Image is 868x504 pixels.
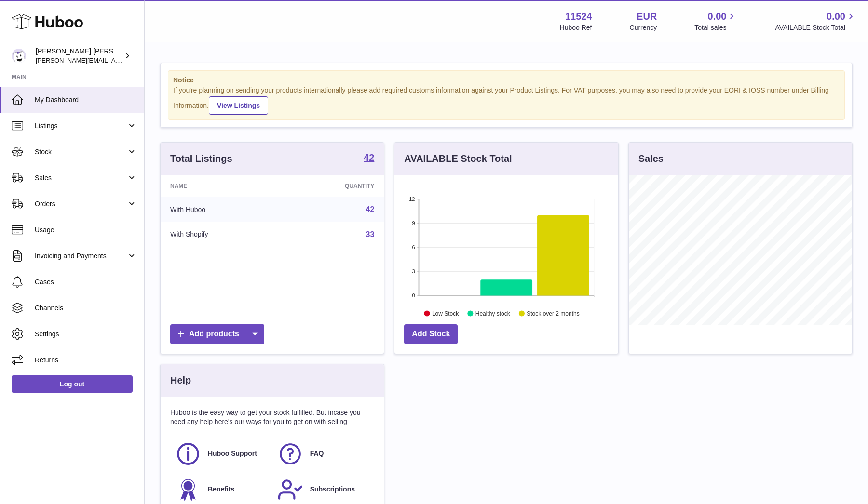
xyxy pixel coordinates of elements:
span: AVAILABLE Stock Total [775,23,856,32]
p: Huboo is the easy way to get your stock fulfilled. But incase you need any help here's our ways f... [170,408,374,426]
span: Orders [35,199,127,209]
span: Returns [35,356,137,365]
text: 3 [412,268,415,274]
a: FAQ [277,441,370,467]
span: Usage [35,225,137,235]
span: Listings [35,121,127,131]
a: 33 [366,230,375,239]
a: 42 [364,153,374,164]
text: 12 [409,196,415,202]
span: Settings [35,330,137,339]
h3: AVAILABLE Stock Total [404,152,512,165]
text: Stock over 2 months [527,310,580,317]
span: My Dashboard [35,95,137,105]
span: 0.00 [708,10,727,23]
span: Stock [35,147,127,157]
text: Healthy stock [475,310,511,317]
h3: Sales [638,152,664,165]
td: With Huboo [161,197,281,222]
a: Add Stock [404,324,458,344]
a: 0.00 AVAILABLE Stock Total [775,10,856,32]
strong: Notice [173,76,840,85]
strong: 42 [364,153,374,162]
span: 0.00 [827,10,845,23]
span: Invoicing and Payments [35,252,127,261]
span: Huboo Support [208,449,257,458]
h3: Help [170,374,191,387]
a: Add products [170,324,264,344]
text: Low Stock [432,310,459,317]
h3: Total Listings [170,152,232,165]
a: 0.00 Total sales [694,10,737,32]
span: Cases [35,278,137,287]
div: Currency [630,23,657,32]
div: If you're planning on sending your products internationally please add required customs informati... [173,86,840,115]
div: [PERSON_NAME] [PERSON_NAME] [36,47,122,65]
a: 42 [366,205,375,213]
a: Benefits [175,477,268,503]
span: Subscriptions [310,485,355,494]
span: [PERSON_NAME][EMAIL_ADDRESS][DOMAIN_NAME] [36,56,193,64]
text: 9 [412,220,415,226]
div: Huboo Ref [560,23,592,32]
strong: EUR [637,10,657,23]
span: Channels [35,304,137,313]
span: Total sales [694,23,737,32]
span: FAQ [310,449,324,458]
span: Sales [35,173,127,183]
th: Quantity [281,175,384,197]
text: 0 [412,292,415,298]
td: With Shopify [161,222,281,247]
strong: 11524 [565,10,592,23]
th: Name [161,175,281,197]
a: Log out [12,375,133,393]
a: Subscriptions [277,477,370,503]
span: Benefits [208,485,234,494]
a: Huboo Support [175,441,268,467]
a: View Listings [209,96,268,115]
text: 6 [412,244,415,250]
img: marie@teitv.com [12,49,26,63]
